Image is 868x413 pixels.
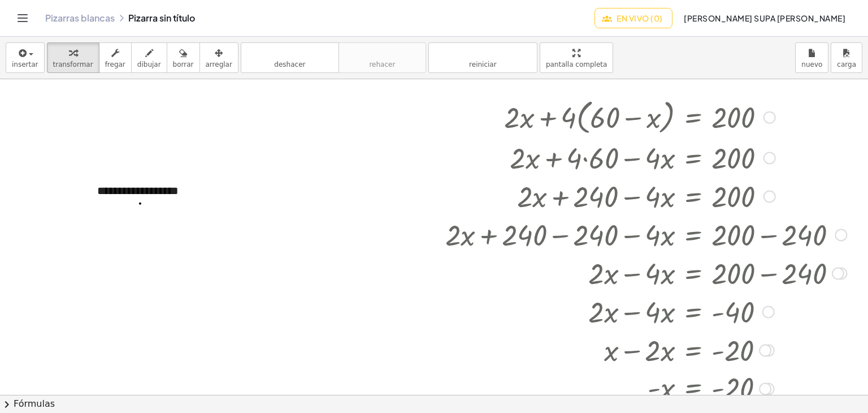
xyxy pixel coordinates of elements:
font: insertar [12,61,38,68]
button: carga [831,42,862,73]
button: pantalla completa [540,42,614,73]
font: borrar [173,61,194,68]
a: Pizarras blancas [45,12,115,24]
button: rehacerrehacer [338,42,426,73]
button: nuevo [795,42,828,73]
font: Fórmulas [14,398,55,409]
button: insertar [6,42,45,73]
font: [PERSON_NAME] SUPA [PERSON_NAME] [684,13,845,23]
font: En vivo (0) [617,13,662,23]
font: arreglar [206,61,232,68]
font: carga [837,61,856,68]
font: refrescar [435,48,531,58]
font: Pizarras blancas [45,12,115,24]
button: deshacerdeshacer [241,42,339,73]
button: dibujar [131,42,167,73]
font: reiniciar [469,61,497,68]
button: [PERSON_NAME] SUPA [PERSON_NAME] [675,8,854,28]
button: refrescarreiniciar [428,42,537,73]
font: deshacer [274,61,305,68]
button: Cambiar navegación [14,9,32,27]
font: deshacer [247,48,333,58]
button: fregar [99,42,132,73]
font: transformar [53,61,93,68]
button: En vivo (0) [594,8,672,28]
font: pantalla completa [546,61,607,68]
button: borrar [167,42,200,73]
button: transformar [47,42,99,73]
button: arreglar [199,42,238,73]
font: nuevo [801,61,822,68]
font: rehacer [369,61,395,68]
font: fregar [105,61,125,68]
font: rehacer [345,48,420,58]
font: dibujar [137,61,161,68]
